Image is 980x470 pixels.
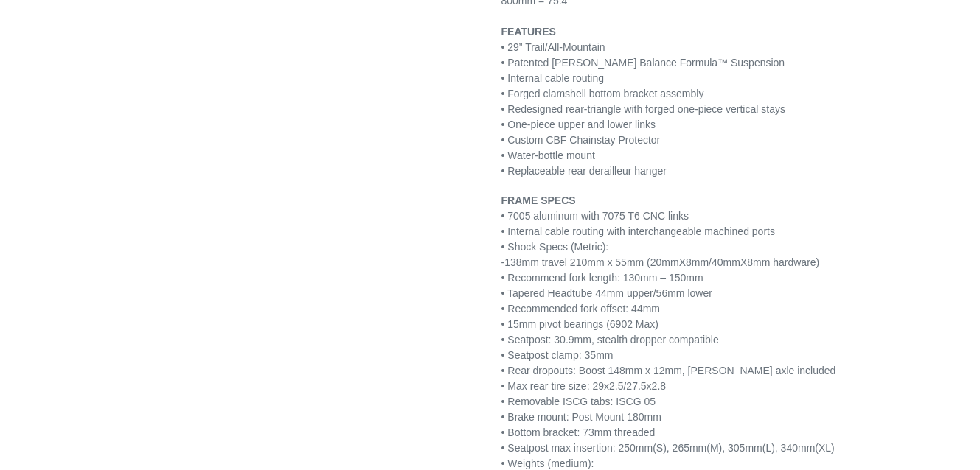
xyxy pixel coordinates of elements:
p: • 29” Trail/All-Mountain • Patented [PERSON_NAME] Balance Formula™ Suspension • Internal cable ro... [501,24,892,179]
span: FEATURES [501,26,556,38]
span: • 15mm pivot bearings [501,318,604,330]
span: (6902 Max) [606,318,658,330]
span: FRAME SPECS [501,194,576,206]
